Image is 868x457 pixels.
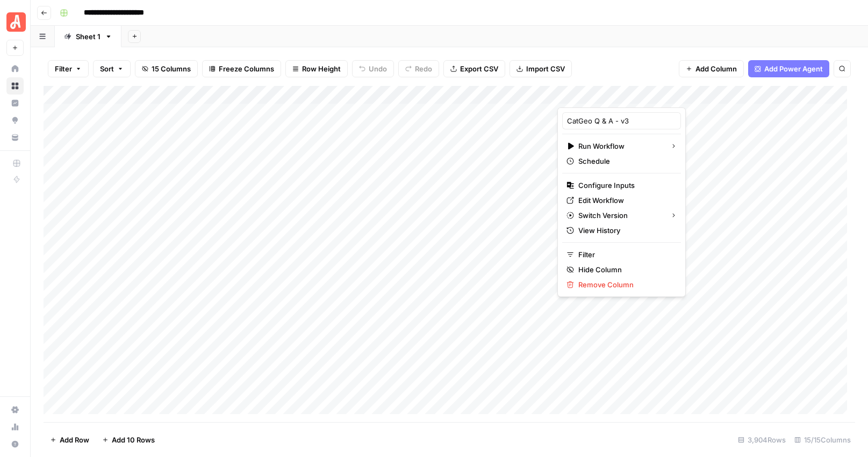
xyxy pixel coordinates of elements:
[790,431,855,448] div: 15/15 Columns
[285,60,348,77] button: Row Height
[764,63,823,74] span: Add Power Agent
[578,279,672,290] span: Remove Column
[6,112,24,129] a: Opportunities
[55,63,72,74] span: Filter
[734,431,790,448] div: 3,904 Rows
[398,60,439,77] button: Redo
[112,434,155,445] span: Add 10 Rows
[695,63,737,74] span: Add Column
[578,210,662,221] span: Switch Version
[578,195,672,206] span: Edit Workflow
[510,60,572,77] button: Import CSV
[6,95,24,112] a: Insights
[6,60,24,77] a: Home
[578,141,662,151] span: Run Workflow
[302,63,341,74] span: Row Height
[96,431,161,448] button: Add 10 Rows
[679,60,744,77] button: Add Column
[578,156,672,166] span: Schedule
[443,60,505,77] button: Export CSV
[6,129,24,146] a: Your Data
[202,60,281,77] button: Freeze Columns
[415,63,432,74] span: Redo
[219,63,274,74] span: Freeze Columns
[135,60,198,77] button: 15 Columns
[748,60,829,77] button: Add Power Agent
[6,436,24,453] button: Help + Support
[578,249,672,260] span: Filter
[44,431,96,448] button: Add Row
[60,434,89,445] span: Add Row
[100,63,114,74] span: Sort
[6,9,24,35] button: Workspace: Angi
[578,264,672,275] span: Hide Column
[6,12,26,32] img: Angi Logo
[152,63,191,74] span: 15 Columns
[352,60,394,77] button: Undo
[460,63,498,74] span: Export CSV
[55,26,121,47] a: Sheet 1
[369,63,387,74] span: Undo
[6,77,24,95] a: Browse
[6,418,24,436] a: Usage
[6,401,24,418] a: Settings
[76,31,101,42] div: Sheet 1
[526,63,565,74] span: Import CSV
[93,60,131,77] button: Sort
[578,180,672,191] span: Configure Inputs
[578,225,672,236] span: View History
[48,60,89,77] button: Filter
